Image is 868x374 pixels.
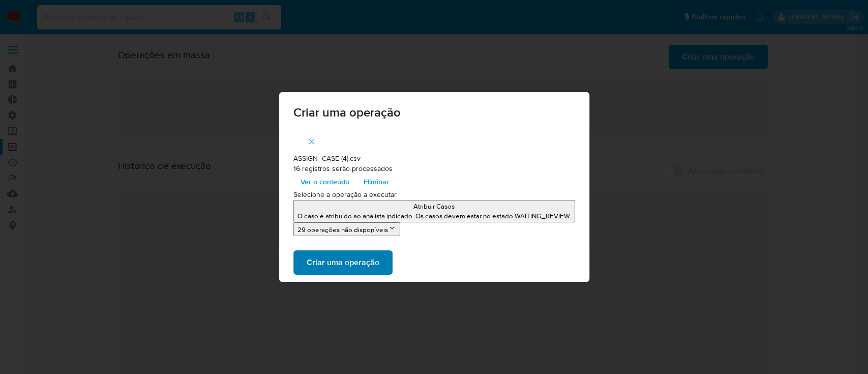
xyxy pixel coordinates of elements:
span: Criar uma operação [307,251,379,274]
button: Eliminar [356,174,396,190]
button: Atribuir CasosO caso é atribuído ao analista indicado. Os casos devem estar no estado WAITING_REV... [293,200,575,222]
button: Ver o conteúdo [293,174,356,190]
p: 16 registros serão processados [293,164,575,174]
p: ASSIGN_CASE (4).csv [293,154,575,164]
button: 29 operações não disponíveis [293,222,400,236]
button: Criar uma operação [293,250,393,275]
p: O caso é atribuído ao analista indicado. Os casos devem estar no estado WAITING_REVIEW. [297,211,571,221]
span: Ver o conteúdo [301,175,349,189]
p: Atribuir Casos [297,202,571,211]
span: Criar uma operação [293,106,575,119]
p: Selecione a operação a executar [293,190,575,200]
span: Eliminar [364,175,389,189]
